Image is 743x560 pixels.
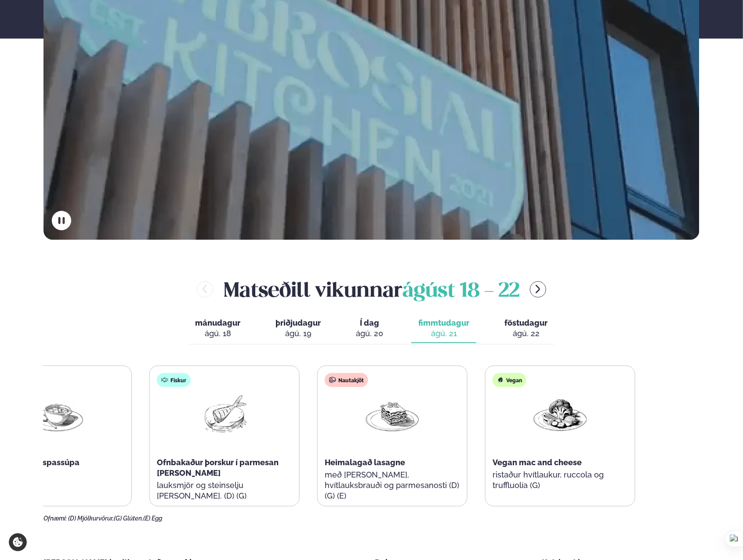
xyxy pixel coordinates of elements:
[188,314,247,343] button: mánudagur ágú. 18
[356,328,383,339] div: ágú. 20
[157,480,292,501] p: lauksmjör og steinselju [PERSON_NAME]. (D) (G)
[268,314,328,343] button: þriðjudagur ágú. 19
[195,328,240,339] div: ágú. 18
[275,318,321,327] span: þriðjudagur
[196,394,253,435] img: Fish.png
[532,394,588,435] img: Vegan.png
[504,328,547,339] div: ágú. 22
[68,515,114,522] span: (D) Mjólkurvörur,
[9,533,27,551] a: Cookie settings
[29,394,85,435] img: Soup.png
[157,458,279,477] span: Ofnbakaður þorskur í parmesan [PERSON_NAME]
[197,281,213,298] button: menu-btn-left
[356,318,383,328] span: Í dag
[411,314,476,343] button: fimmtudagur ágú. 21
[143,515,162,522] span: (E) Egg
[161,377,168,384] img: fish.svg
[493,373,526,387] div: Vegan
[497,314,555,343] button: föstudagur ágú. 22
[325,470,460,501] p: með [PERSON_NAME], hvítlauksbrauði og parmesanosti (D) (G) (E)
[114,515,143,522] span: (G) Glúten,
[530,281,546,298] button: menu-btn-right
[157,373,191,387] div: Fiskur
[325,373,368,387] div: Nautakjöt
[364,394,420,435] img: Lasagna.png
[497,377,504,384] img: Vegan.svg
[418,318,469,327] span: fimmtudagur
[493,470,628,491] p: ristaður hvítlaukur, ruccola og truffluolía (G)
[195,318,240,327] span: mánudagur
[349,314,390,343] button: Í dag ágú. 20
[43,515,67,522] span: Ofnæmi:
[504,318,547,327] span: föstudagur
[325,458,405,467] span: Heimalagað lasagne
[402,282,519,301] span: ágúst 18 - 22
[224,275,519,304] h2: Matseðill vikunnar
[493,458,582,467] span: Vegan mac and cheese
[329,377,336,384] img: beef.svg
[418,328,469,339] div: ágú. 21
[275,328,321,339] div: ágú. 19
